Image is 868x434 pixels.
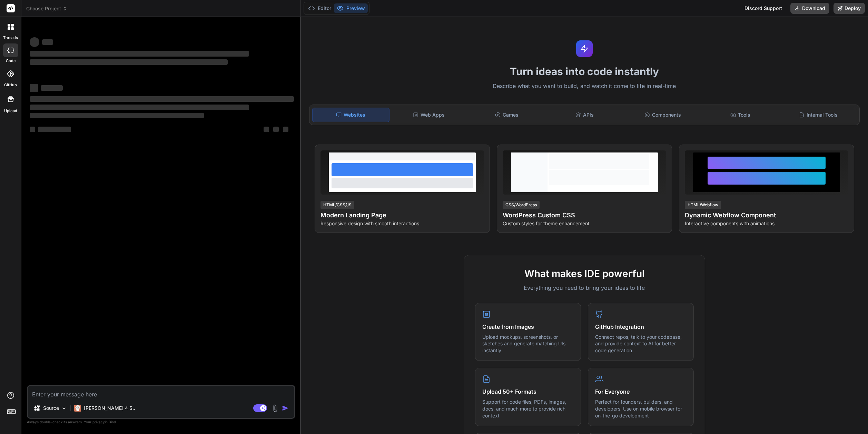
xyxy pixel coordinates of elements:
[391,108,467,122] div: Web Apps
[38,127,71,132] span: ‌
[30,84,38,92] span: ‌
[468,108,545,122] div: Games
[41,85,63,91] span: ‌
[283,127,288,132] span: ‌
[503,210,666,220] h4: WordPress Custom CSS
[595,334,687,354] p: Connect repos, talk to your codebase, and provide context to AI for better code generation
[685,201,721,209] div: HTML/Webflow
[4,108,17,114] label: Upload
[740,3,786,14] div: Discord Support
[305,82,864,91] p: Describe what you want to build, and watch it come to life in real-time
[74,405,81,412] img: Claude 4 Sonnet
[30,105,249,110] span: ‌
[61,405,67,411] img: Pick Models
[482,334,574,354] p: Upload mockups, screenshots, or sketches and generate matching UIs instantly
[780,108,857,122] div: Internal Tools
[30,37,39,47] span: ‌
[264,127,269,132] span: ‌
[305,65,864,78] h1: Turn ideas into code instantly
[320,201,354,209] div: HTML/CSS/JS
[334,3,368,13] button: Preview
[305,3,334,13] button: Editor
[30,59,228,65] span: ‌
[475,284,694,292] p: Everything you need to bring your ideas to life
[482,323,574,331] h4: Create from Images
[3,35,18,41] label: threads
[482,387,574,396] h4: Upload 50+ Formats
[6,58,16,64] label: code
[30,127,35,132] span: ‌
[27,419,295,425] p: Always double-check its answers. Your in Bind
[30,113,204,118] span: ‌
[790,3,829,14] button: Download
[4,82,17,88] label: GitHub
[26,5,67,12] span: Choose Project
[624,108,701,122] div: Components
[595,398,687,419] p: Perfect for founders, builders, and developers. Use on mobile browser for on-the-go development
[271,404,279,412] img: attachment
[42,39,53,45] span: ‌
[273,127,279,132] span: ‌
[702,108,779,122] div: Tools
[595,323,687,331] h4: GitHub Integration
[92,420,105,424] span: privacy
[312,108,389,122] div: Websites
[84,405,135,412] p: [PERSON_NAME] 4 S..
[320,220,484,227] p: Responsive design with smooth interactions
[546,108,623,122] div: APIs
[503,220,666,227] p: Custom styles for theme enhancement
[30,96,294,102] span: ‌
[282,405,289,412] img: icon
[685,220,848,227] p: Interactive components with animations
[503,201,540,209] div: CSS/WordPress
[475,266,694,281] h2: What makes IDE powerful
[834,3,865,14] button: Deploy
[320,210,484,220] h4: Modern Landing Page
[30,51,249,57] span: ‌
[595,387,687,396] h4: For Everyone
[685,210,848,220] h4: Dynamic Webflow Component
[482,398,574,419] p: Support for code files, PDFs, images, docs, and much more to provide rich context
[43,405,59,412] p: Source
